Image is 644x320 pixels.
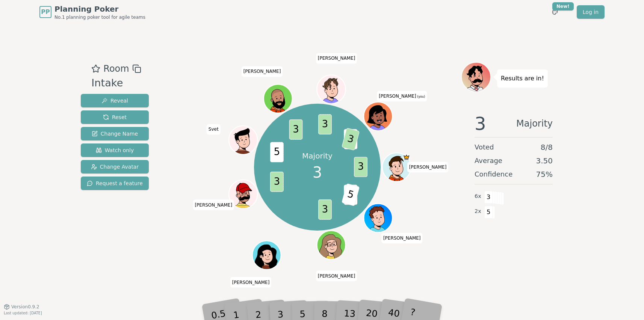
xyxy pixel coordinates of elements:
span: Last updated: [DATE] [4,311,42,315]
button: Change Name [81,127,149,140]
span: Click to change your name [377,91,427,101]
button: Version0.9.2 [4,304,39,310]
div: Intake [91,75,141,91]
button: Reveal [81,94,149,107]
span: 5 [484,206,493,219]
p: Majority [302,151,333,161]
span: 3 [289,119,302,140]
span: 6 x [475,192,481,201]
span: No.1 planning poker tool for agile teams [54,14,145,20]
button: Click to change your avatar [364,103,392,130]
span: 2 x [475,207,481,216]
span: (you) [416,95,425,98]
p: Results are in! [501,73,544,84]
span: 3 [313,161,322,184]
span: Confidence [475,169,512,180]
button: Add as favourite [91,62,100,75]
button: Watch only [81,143,149,157]
span: Click to change your name [316,53,357,63]
span: Voted [475,142,494,152]
a: PPPlanning PokerNo.1 planning poker tool for agile teams [39,4,145,20]
span: 3 [318,199,332,220]
span: 3 [341,128,359,151]
button: Change Avatar [81,160,149,174]
span: Reveal [101,97,128,104]
span: 3 [484,191,493,204]
span: Change Avatar [91,163,139,171]
div: New! [552,2,574,11]
a: Log in [577,5,605,19]
span: Version 0.9.2 [11,304,39,310]
span: Room [103,62,129,75]
button: New! [548,5,562,19]
span: 3 [475,115,486,133]
span: Click to change your name [407,162,449,172]
span: Request a feature [87,180,143,187]
span: 3 [270,172,283,192]
span: Diego D is the host [403,154,410,161]
span: Click to change your name [242,66,283,77]
span: Click to change your name [207,124,221,134]
span: Reset [103,113,127,121]
span: Watch only [96,146,134,154]
span: Click to change your name [316,270,357,281]
span: 75 % [536,169,553,180]
span: Click to change your name [381,233,423,243]
span: Majority [516,115,553,133]
span: Average [475,155,502,166]
span: 3 [354,157,367,177]
button: Request a feature [81,177,149,190]
button: Reset [81,110,149,124]
span: 5 [341,183,359,206]
span: Planning Poker [54,4,145,14]
span: 3.50 [536,155,553,166]
span: 8 / 8 [541,142,553,152]
span: Change Name [92,130,138,137]
span: PP [41,8,50,17]
span: 5 [270,142,283,163]
span: Click to change your name [230,277,272,287]
span: Click to change your name [193,199,234,210]
span: 3 [318,115,332,135]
